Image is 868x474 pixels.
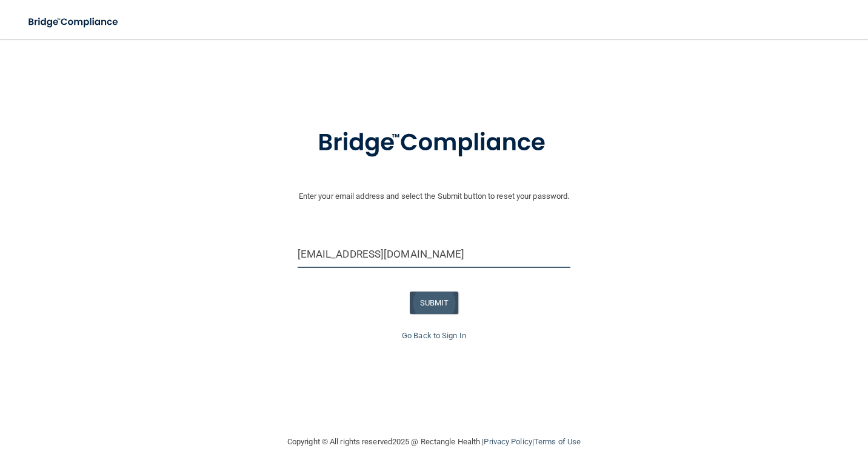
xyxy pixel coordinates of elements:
[410,292,459,314] button: SUBMIT
[213,422,655,461] div: Copyright © All rights reserved 2025 @ Rectangle Health | |
[484,437,532,446] a: Privacy Policy
[534,437,581,446] a: Terms of Use
[298,241,571,268] input: Email
[293,112,575,175] img: bridge_compliance_login_screen.278c3ca4.svg
[18,10,130,35] img: bridge_compliance_login_screen.278c3ca4.svg
[402,331,466,340] a: Go Back to Sign In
